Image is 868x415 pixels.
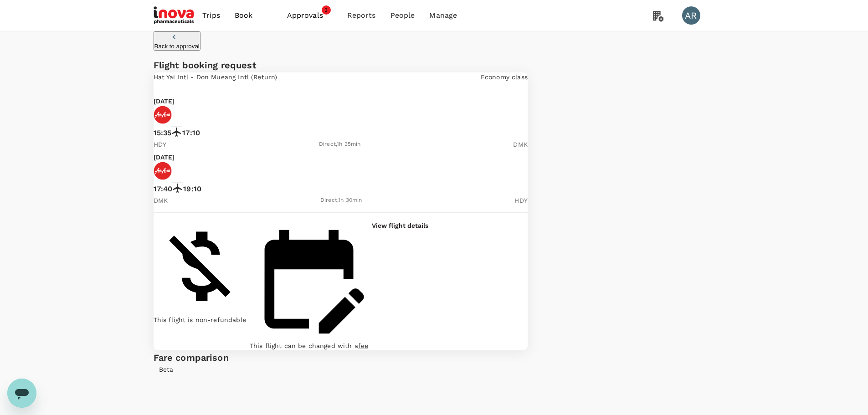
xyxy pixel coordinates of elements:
p: This flight is non-refundable [154,315,246,324]
div: Direct , 1h 30min [320,196,362,205]
p: 19:10 [183,184,201,195]
span: 3 [322,5,331,15]
button: Back to approval [154,31,200,51]
span: Book [235,10,253,21]
div: Direct , 1h 35min [319,140,360,149]
span: Manage [429,10,457,21]
span: fee [358,342,368,349]
iframe: Button to launch messaging window [7,379,36,408]
span: Beta [154,366,179,373]
p: 17:10 [182,128,200,138]
span: Trips [202,10,220,21]
p: DMK [513,140,527,149]
img: iNova Pharmaceuticals [154,5,195,26]
p: Economy class [481,72,528,82]
span: Reports [347,10,376,21]
p: Back to approval [154,43,200,50]
p: DMK [154,196,168,205]
span: People [390,10,415,21]
p: Hat Yai Intl - Don Mueang Intl (Return) [154,72,277,82]
h6: Flight booking request [154,58,528,72]
p: HDY [514,196,527,205]
img: FD [154,162,172,180]
div: AR [682,6,700,25]
p: [DATE] [154,97,175,106]
div: Fare comparison [154,350,528,365]
span: Approvals [287,10,333,21]
p: HDY [154,140,166,149]
img: FD [154,106,172,124]
p: [DATE] [154,153,175,162]
p: This flight can be changed with a [250,341,368,350]
button: View flight details [372,221,428,230]
p: 17:40 [154,184,173,195]
p: 15:35 [154,128,172,138]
